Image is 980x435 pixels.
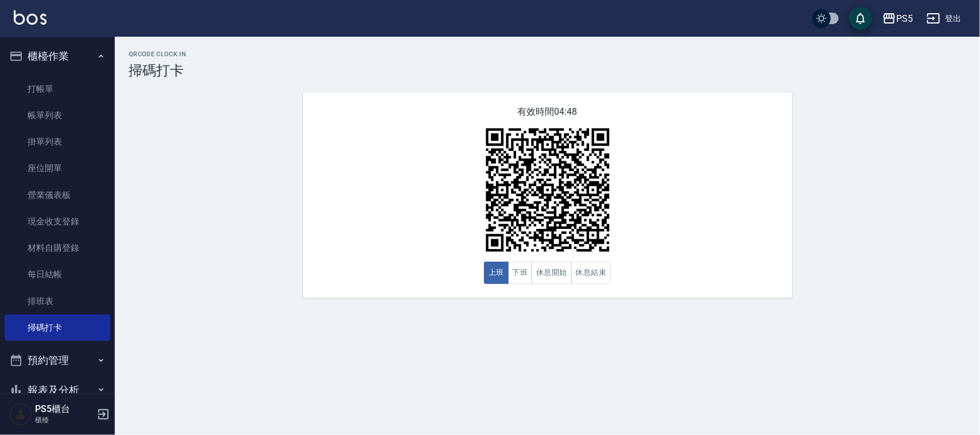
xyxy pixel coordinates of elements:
button: 櫃檯作業 [5,41,110,71]
h2: QRcode Clock In [129,51,966,58]
a: 材料自購登錄 [5,235,110,261]
button: 預約管理 [5,345,110,375]
button: 報表及分析 [5,375,110,405]
button: PS5 [878,7,917,30]
h3: 掃碼打卡 [129,63,966,79]
a: 座位開單 [5,155,110,181]
div: PS5 [896,11,913,26]
a: 掃碼打卡 [5,314,110,341]
a: 掛單列表 [5,129,110,155]
button: 休息結束 [571,262,611,284]
a: 帳單列表 [5,102,110,129]
button: 登出 [922,8,966,29]
a: 打帳單 [5,76,110,102]
img: Person [9,403,32,426]
p: 櫃檯 [35,415,94,425]
a: 排班表 [5,288,110,314]
button: 下班 [508,262,533,284]
img: Logo [14,10,47,25]
div: 有效時間 04:48 [303,92,792,298]
h5: PS5櫃台 [35,403,94,415]
button: 休息開始 [532,262,572,284]
button: save [849,7,872,30]
button: 上班 [484,262,509,284]
a: 現金收支登錄 [5,208,110,235]
a: 營業儀表板 [5,182,110,208]
a: 每日結帳 [5,261,110,288]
